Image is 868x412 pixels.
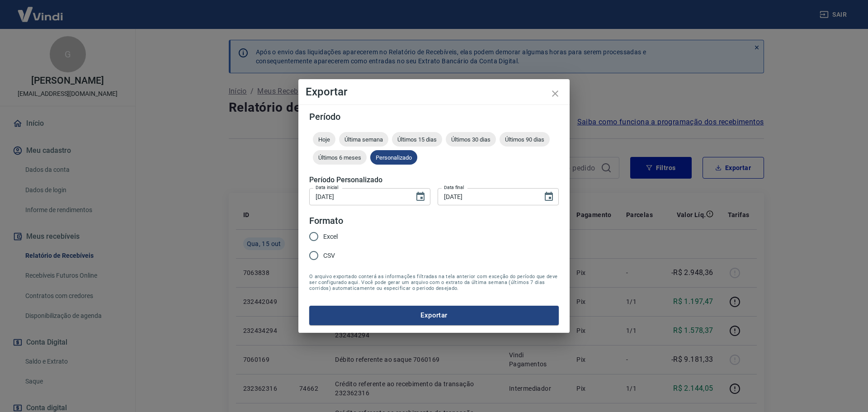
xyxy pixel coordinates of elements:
label: Data final [444,184,464,191]
button: Choose date, selected date is 15 de out de 2025 [540,188,558,206]
legend: Formato [309,214,343,227]
button: close [544,83,566,104]
div: Últimos 15 dias [392,132,442,147]
span: Últimos 90 dias [500,136,550,143]
div: Personalizado [370,150,417,165]
span: CSV [323,251,335,260]
span: Hoje [313,136,335,143]
h5: Período [309,112,559,121]
div: Últimos 30 dias [446,132,496,147]
input: DD/MM/YYYY [438,188,536,205]
h4: Exportar [306,86,562,97]
button: Choose date, selected date is 13 de out de 2025 [411,188,429,206]
span: Personalizado [370,154,417,161]
div: Última semana [339,132,388,147]
span: O arquivo exportado conterá as informações filtradas na tela anterior com exceção do período que ... [309,274,559,291]
span: Última semana [339,136,388,143]
label: Data inicial [316,184,339,191]
span: Excel [323,232,338,242]
div: Hoje [313,132,335,147]
div: Últimos 6 meses [313,150,367,165]
span: Últimos 15 dias [392,136,442,143]
h5: Período Personalizado [309,175,559,185]
span: Últimos 30 dias [446,136,496,143]
input: DD/MM/YYYY [309,188,408,205]
span: Últimos 6 meses [313,154,367,161]
div: Últimos 90 dias [500,132,550,147]
button: Exportar [309,306,559,325]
